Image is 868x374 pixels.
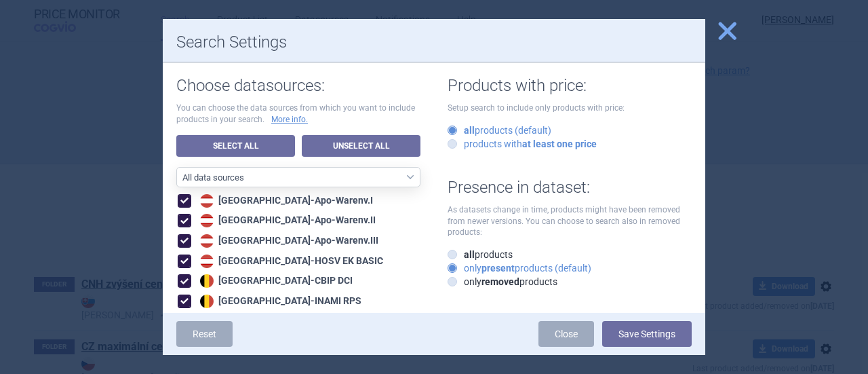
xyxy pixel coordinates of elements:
[197,295,361,308] div: [GEOGRAPHIC_DATA] - INAMI RPS
[200,274,214,288] img: Belgium
[176,321,233,347] a: Reset
[464,125,475,136] strong: all
[200,255,214,268] img: Austria
[481,276,519,287] strong: removed
[448,248,513,261] label: products
[197,214,376,227] div: [GEOGRAPHIC_DATA] - Apo-Warenv.II
[538,321,594,347] a: Close
[200,234,214,248] img: Austria
[448,178,692,198] h1: Presence in dataset:
[176,135,295,157] a: Select All
[448,137,597,151] label: products with
[200,214,214,227] img: Austria
[448,275,557,288] label: only products
[448,102,692,114] p: Setup search to include only products with price:
[176,76,420,96] h1: Choose datasources:
[197,255,383,268] div: [GEOGRAPHIC_DATA] - HOSV EK BASIC
[200,194,214,208] img: Austria
[176,33,692,52] h1: Search Settings
[448,124,551,137] label: products (default)
[197,274,353,288] div: [GEOGRAPHIC_DATA] - CBIP DCI
[197,234,378,248] div: [GEOGRAPHIC_DATA] - Apo-Warenv.III
[448,261,591,275] label: only products (default)
[271,114,308,126] a: More info.
[522,138,597,149] strong: at least one price
[176,102,420,126] p: You can choose the data sources from which you want to include products in your search.
[602,321,692,347] button: Save Settings
[200,295,214,308] img: Belgium
[302,135,420,157] a: Unselect All
[464,249,475,260] strong: all
[448,204,692,238] p: As datasets change in time, products might have been removed from newer versions. You can choose ...
[197,194,373,208] div: [GEOGRAPHIC_DATA] - Apo-Warenv.I
[448,76,692,96] h1: Products with price:
[481,263,515,274] strong: present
